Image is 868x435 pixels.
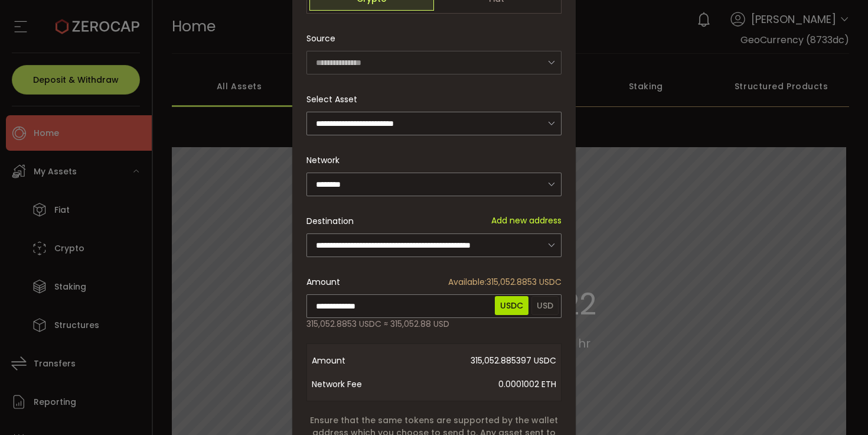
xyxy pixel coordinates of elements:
span: 315,052.8853 USDC [448,276,562,288]
span: Amount [312,349,406,372]
span: Network Fee [312,372,406,396]
span: Destination [306,215,354,227]
span: Amount [306,276,340,288]
span: 315,052.8853 USDC ≈ 315,052.88 USD [306,318,449,330]
iframe: Chat Widget [809,378,868,435]
label: Network [306,154,347,166]
span: 315,052.885397 USDC [406,349,556,372]
span: USD [531,296,559,315]
span: Available: [448,276,487,288]
div: Widżet czatu [809,378,868,435]
span: 0.0001002 ETH [406,372,556,396]
label: Select Asset [306,93,364,105]
span: Source [306,27,335,50]
span: Add new address [491,215,562,227]
span: USDC [495,296,528,315]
